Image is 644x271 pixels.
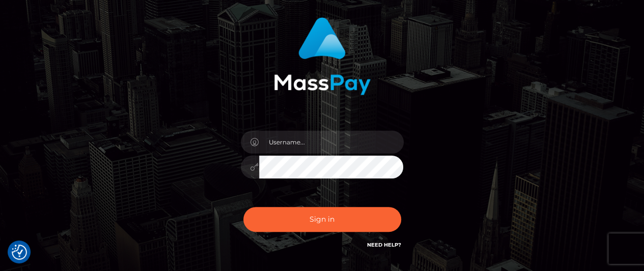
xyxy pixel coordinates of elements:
[243,207,401,232] button: Sign in
[259,131,404,154] input: Username...
[274,17,371,95] img: MassPay Login
[12,245,27,260] img: Revisit consent button
[12,245,27,260] button: Consent Preferences
[367,242,401,248] a: Need Help?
